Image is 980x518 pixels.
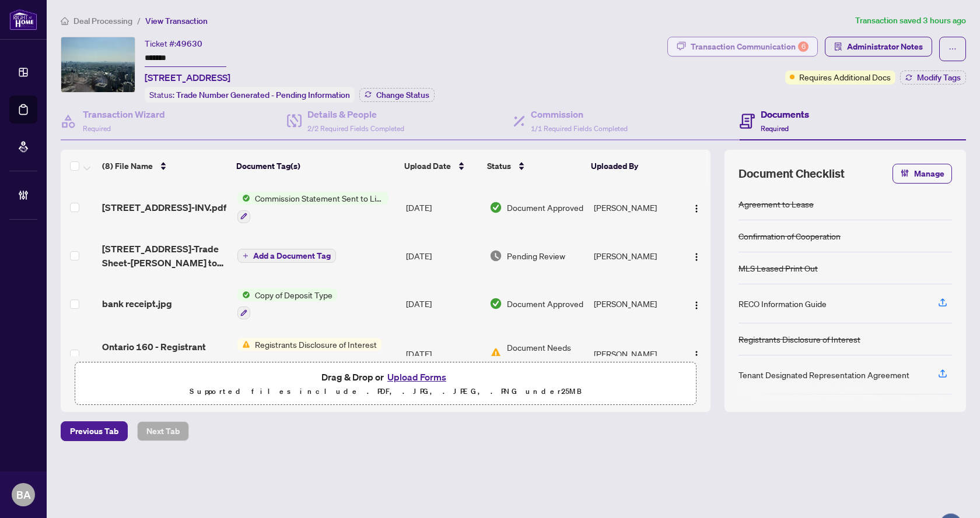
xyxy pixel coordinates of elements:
div: 6 [798,41,808,52]
button: Logo [687,198,706,217]
span: Required [83,124,111,133]
span: Drag & Drop orUpload FormsSupported files include .PDF, .JPG, .JPEG, .PNG under25MB [75,362,696,406]
span: Commission Statement Sent to Listing Brokerage [250,192,388,205]
span: Status [487,160,511,172]
button: Transaction Communication6 [667,37,818,57]
th: Status [482,150,586,182]
div: RECO Information Guide [738,297,827,310]
div: MLS Leased Print Out [738,262,818,274]
button: Upload Forms [384,369,450,385]
img: Logo [692,301,701,310]
h4: Transaction Wizard [83,107,165,121]
li: / [137,14,141,27]
div: Confirmation of Cooperation [738,230,841,242]
button: Add a Document Tag [237,248,336,263]
span: Drag & Drop or [321,369,450,385]
span: Copy of Deposit Type [250,288,337,301]
img: Document Status [489,347,502,360]
th: Uploaded By [586,150,678,182]
span: Deal Processing [73,16,132,26]
td: [PERSON_NAME] [589,232,681,279]
h4: Commission [531,107,628,121]
span: Document Approved [507,297,583,310]
span: Required [761,124,789,133]
button: Previous Tab [61,421,128,441]
span: [STREET_ADDRESS]-Trade Sheet-[PERSON_NAME] to Review.pdf [102,242,228,270]
h4: Documents [761,107,809,121]
span: 49630 [176,38,202,49]
span: Document Needs Work [507,341,584,367]
span: Requires Additional Docs [799,71,891,83]
span: Document Approved [507,201,583,214]
img: Document Status [489,201,502,214]
span: Upload Date [404,160,451,172]
button: Status IconRegistrants Disclosure of Interest [237,338,381,369]
img: Logo [692,350,701,360]
th: Upload Date [400,150,482,182]
div: Tenant Designated Representation Agreement [738,368,909,381]
img: Status Icon [237,192,250,205]
button: Status IconCommission Statement Sent to Listing Brokerage [237,192,388,223]
img: logo [9,9,37,30]
span: plus [243,253,249,259]
img: Status Icon [237,288,250,301]
span: solution [834,43,842,51]
td: [PERSON_NAME] [589,279,681,329]
div: Registrants Disclosure of Interest [738,333,860,346]
img: Logo [692,252,701,262]
img: IMG-C12313730_1.jpg [61,37,135,92]
th: (8) File Name [97,150,232,182]
button: Logo [687,246,706,265]
span: Modify Tags [917,73,961,82]
span: 2/2 Required Fields Completed [307,124,404,133]
span: BA [16,487,31,503]
button: Manage [892,164,952,184]
span: Pending Review [507,249,565,262]
span: [STREET_ADDRESS]-INV.pdf [102,200,226,214]
button: Logo [687,294,706,313]
article: Transaction saved 3 hours ago [855,14,966,27]
td: [DATE] [401,329,485,379]
span: Trade Number Generated - Pending Information [176,90,350,100]
td: [DATE] [401,232,485,279]
span: 1/1 Required Fields Completed [531,124,628,133]
button: Next Tab [137,421,189,441]
td: [DATE] [401,279,485,329]
button: Administrator Notes [825,37,932,57]
span: Previous Tab [70,422,118,441]
span: [STREET_ADDRESS] [145,71,230,84]
h4: Details & People [307,107,404,121]
div: Ticket #: [145,37,202,50]
td: [PERSON_NAME] [589,182,681,232]
span: Document Checklist [738,165,845,182]
button: Logo [687,344,706,363]
div: Agreement to Lease [738,198,814,210]
img: Document Status [489,249,502,262]
img: Logo [692,204,701,213]
span: Ontario 160 - Registrant Disclosure of Interest Acquisition of Property 2.pdf [102,340,228,368]
td: [DATE] [401,182,485,232]
button: Status IconCopy of Deposit Type [237,288,337,320]
span: ellipsis [949,45,957,53]
span: View Transaction [145,16,208,26]
p: Supported files include .PDF, .JPG, .JPEG, .PNG under 25 MB [82,385,689,399]
img: Status Icon [237,338,250,351]
span: bank receipt.jpg [102,297,172,311]
span: (8) File Name [102,160,153,172]
td: [PERSON_NAME] [589,329,681,379]
span: Manage [914,164,944,183]
img: Document Status [489,297,502,310]
button: Add a Document Tag [237,249,336,263]
span: Change Status [376,91,429,99]
div: Transaction Communication [691,37,808,56]
button: Modify Tags [900,71,966,84]
button: Open asap [933,477,968,512]
span: home [61,17,69,25]
span: Registrants Disclosure of Interest [250,338,381,351]
span: Administrator Notes [847,37,923,56]
th: Document Tag(s) [232,150,400,182]
div: Status: [145,87,355,103]
span: Add a Document Tag [253,252,331,260]
button: Change Status [359,88,435,102]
